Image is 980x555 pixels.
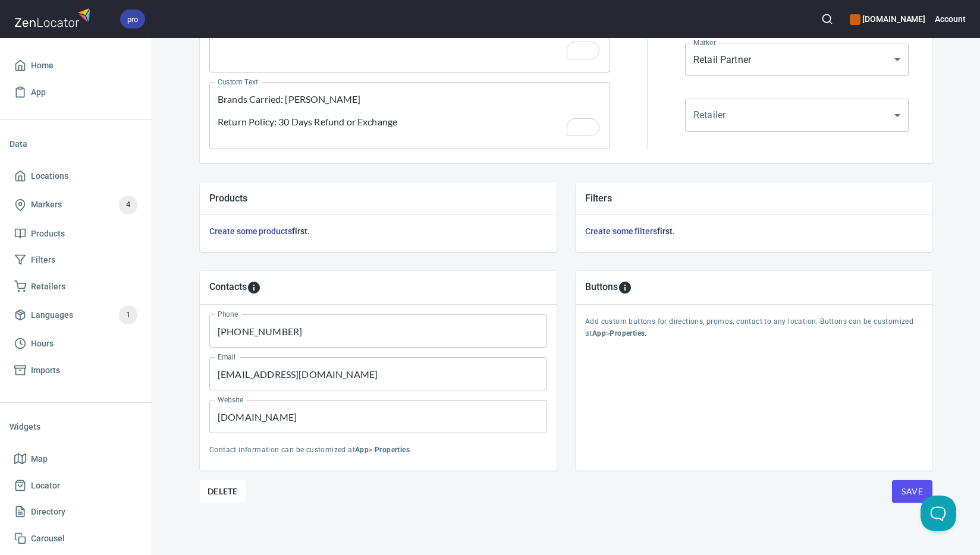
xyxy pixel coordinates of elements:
span: Locator [31,478,60,493]
button: Save [892,480,932,503]
div: pro [120,10,145,29]
div: Retail Partner [685,43,909,76]
a: Carousel [10,525,142,552]
h6: Account [935,12,966,26]
span: 1 [119,308,137,322]
span: Delete [208,484,238,499]
h5: Contacts [209,280,247,295]
a: Map [10,446,142,472]
span: Products [31,226,65,241]
a: Home [10,52,142,79]
span: Languages [31,308,73,323]
span: Markers [31,197,62,212]
li: Widgets [10,412,142,441]
textarea: To enrich screen reader interactions, please activate Accessibility in Grammarly extension settings [218,17,602,62]
a: Directory [10,499,142,525]
span: pro [120,13,145,26]
span: Locations [31,169,68,184]
span: Filters [31,253,55,267]
span: Retailers [31,279,65,294]
a: Locator [10,472,142,499]
iframe: Help Scout Beacon - Open [921,496,956,531]
a: Languages1 [10,299,142,330]
a: Imports [10,357,142,384]
span: Map [31,452,48,466]
a: App [10,79,142,106]
span: Directory [31,504,65,519]
b: App [355,446,369,454]
span: Home [31,58,54,73]
textarea: To enrich screen reader interactions, please activate Accessibility in Grammarly extension settings [218,93,602,138]
a: Markers4 [10,190,142,220]
h5: Buttons [585,280,618,295]
button: color-CE600E [850,14,860,25]
button: Account [935,6,966,32]
span: Carousel [31,531,65,546]
li: Data [10,130,142,158]
img: zenlocator [14,5,94,30]
a: Retailers [10,273,142,300]
a: Create some products [209,226,292,236]
span: 4 [119,198,137,212]
span: Imports [31,363,60,378]
b: Properties [610,329,645,338]
a: Products [10,220,142,247]
button: Delete [200,480,246,503]
span: Save [902,484,923,499]
h5: Products [209,192,547,204]
h6: first. [585,225,923,238]
h6: first. [209,225,547,238]
div: Manage your apps [850,6,925,32]
p: Add custom buttons for directions, promos, contact to any location. Buttons can be customized at > . [585,316,923,340]
a: Hours [10,330,142,357]
svg: To add custom buttons for locations, please go to Apps > Properties > Buttons. [618,280,632,295]
a: Filters [10,247,142,273]
a: Locations [10,163,142,190]
span: Hours [31,336,54,351]
button: Search [814,6,840,32]
p: Contact information can be customized at > . [209,444,547,456]
div: ​ [685,99,909,132]
svg: To add custom contact information for locations, please go to Apps > Properties > Contacts. [247,280,261,295]
h6: [DOMAIN_NAME] [850,12,925,26]
a: Create some filters [585,226,657,236]
b: App [592,329,606,338]
h5: Filters [585,192,923,204]
b: Properties [375,446,410,454]
span: App [31,85,46,100]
